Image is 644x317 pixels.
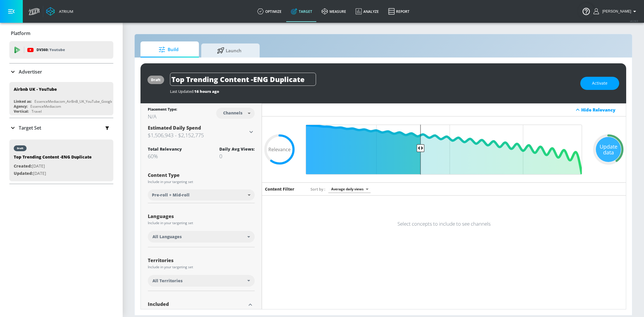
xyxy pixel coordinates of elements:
span: All Languages [152,234,182,240]
div: Travel [32,109,42,114]
div: DV360: Youtube [9,41,113,59]
div: Include in your targeting set [148,265,255,269]
span: Build [146,43,191,57]
span: v 4.24.0 [630,19,638,22]
div: Include in your targeting set [148,180,255,184]
div: Target Set [9,118,113,137]
div: N/A [148,113,177,120]
span: 16 hours ago [194,89,219,94]
h3: $1,506,943 - $2,152,775 [148,131,248,139]
p: Advertiser [19,69,42,75]
div: Average daily views [328,185,371,193]
a: Analyze [351,1,383,22]
div: Platform [9,25,113,41]
a: Target [286,1,317,22]
div: draftTop Trending Content -ENG DuplicateCreated:[DATE]Updated:[DATE] [9,140,113,181]
div: Hide Relevancy [262,103,626,116]
h6: Select concepts to include to see channels [397,220,491,227]
a: Report [383,1,414,22]
div: EssenceMediacom_AirBnB_UK_YouTube_GoogleAds [34,99,119,104]
div: Linked as: [14,99,32,104]
div: Territories [148,258,255,263]
h6: Content Filter [265,186,294,192]
div: 60% [148,153,182,160]
div: Vertical: [14,109,29,114]
div: draft [151,77,161,82]
p: Platform [11,30,30,36]
div: Languages [148,214,255,219]
span: Estimated Daily Spend [148,125,201,131]
span: Activate [592,80,607,87]
button: Activate [580,77,619,90]
div: draft [17,147,23,150]
div: Placement Type: [148,107,177,113]
div: Hide Relevancy [581,107,623,113]
div: 0 [219,153,255,160]
div: Airbnb UK - YouTubeLinked as:EssenceMediacom_AirBnB_UK_YouTube_GoogleAdsAgency:EssenceMediacomVer... [9,82,113,115]
a: measure [317,1,351,22]
div: All Territories [148,275,255,287]
p: [DATE] [14,163,92,170]
button: Open Resource Center [578,3,594,19]
div: Include in your targeting set [148,221,255,225]
input: Final Threshold [303,125,585,175]
p: Youtube [49,47,65,53]
div: Top Trending Content -ENG Duplicate [14,154,92,163]
div: Content Type [148,173,255,177]
span: Created: [14,163,32,169]
div: Agency: [14,104,27,109]
span: Launch [207,43,251,58]
div: Channels [220,110,245,115]
span: All Territories [152,278,183,284]
span: Updated: [14,170,33,176]
div: Total Relevancy [148,146,182,152]
a: optimize [253,1,286,22]
span: Pre-roll + Mid-roll [152,192,190,198]
button: [PERSON_NAME] [593,8,638,15]
span: Relevance [268,147,291,152]
p: Target Set [19,125,41,131]
p: [DATE] [14,170,92,177]
div: Daily Avg Views: [219,146,255,152]
div: EssenceMediacom [30,104,61,109]
span: login as: stephanie.wolklin@zefr.com [600,9,631,13]
div: Included [148,302,246,306]
span: Sort by [310,187,325,192]
a: Atrium [46,7,73,16]
div: All Languages [148,231,255,243]
div: Last Updated: [170,89,574,94]
div: Estimated Daily Spend$1,506,943 - $2,152,775 [148,125,255,139]
div: Advertiser [9,64,113,80]
div: Update data [596,137,621,162]
div: Atrium [57,9,73,14]
p: DV360: [37,47,65,53]
div: Airbnb UK - YouTube [14,86,57,92]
